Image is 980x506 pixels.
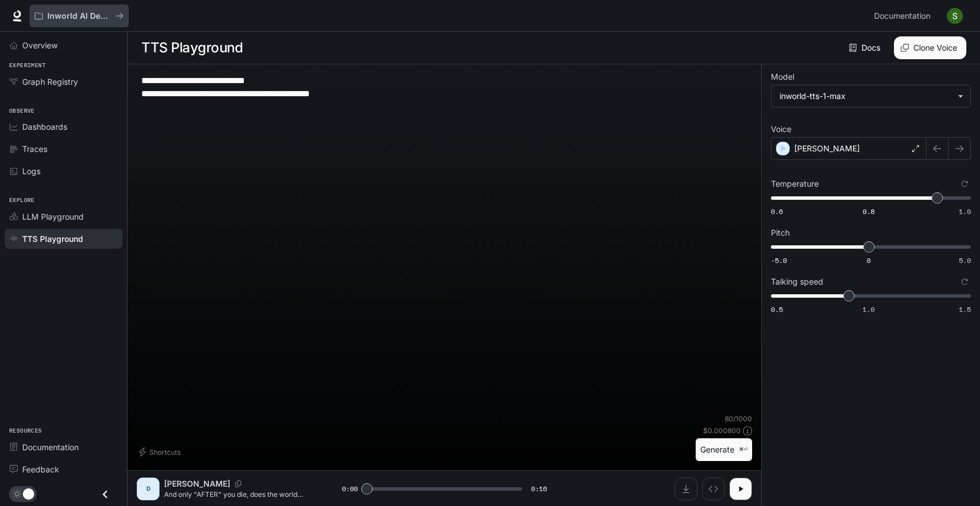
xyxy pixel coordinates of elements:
[137,443,185,461] button: Shortcuts
[771,207,783,216] span: 0.6
[22,441,79,453] span: Documentation
[779,90,952,102] div: inworld-tts-1-max
[696,438,752,462] button: Generate⌘⏎
[5,117,122,137] a: Dashboards
[958,275,971,288] button: Reset to default
[771,305,783,314] span: 0.5
[5,161,122,181] a: Logs
[22,143,47,155] span: Traces
[531,483,547,495] span: 0:16
[771,256,787,265] span: -5.0
[958,178,971,190] button: Reset to default
[867,256,871,265] span: 0
[702,478,725,500] button: Inspect
[771,180,819,188] p: Temperature
[947,8,963,24] img: User avatar
[771,85,970,107] div: inworld-tts-1-max
[771,73,794,81] p: Model
[959,305,971,314] span: 1.5
[725,414,752,423] p: 80 / 1000
[5,459,122,479] a: Feedback
[739,446,748,453] p: ⌘⏎
[703,426,741,435] p: $ 0.000800
[847,36,885,59] a: Docs
[771,278,823,286] p: Talking speed
[5,139,122,159] a: Traces
[22,39,58,51] span: Overview
[894,36,966,59] button: Clone Voice
[863,305,875,314] span: 1.0
[771,229,790,237] p: Pitch
[5,437,122,457] a: Documentation
[30,5,129,27] button: All workspaces
[141,36,243,59] h1: TTS Playground
[5,72,122,92] a: Graph Registry
[22,233,83,245] span: TTS Playground
[342,483,358,495] span: 0:00
[22,121,67,133] span: Dashboards
[675,478,697,500] button: Download audio
[164,489,315,499] p: And only "AFTER" you die, does the world realize what it lost. Even your "ENEMIES" cry. The Panda...
[5,207,122,227] a: LLM Playground
[5,35,122,55] a: Overview
[22,165,40,177] span: Logs
[794,143,860,154] p: [PERSON_NAME]
[959,207,971,216] span: 1.0
[230,480,246,487] button: Copy Voice ID
[22,76,78,88] span: Graph Registry
[22,463,59,475] span: Feedback
[944,5,966,27] button: User avatar
[5,229,122,249] a: TTS Playground
[164,478,230,489] p: [PERSON_NAME]
[47,11,111,21] p: Inworld AI Demos
[874,9,930,23] span: Documentation
[863,207,875,216] span: 0.8
[869,5,939,27] a: Documentation
[22,211,84,223] span: LLM Playground
[959,256,971,265] span: 5.0
[771,125,791,133] p: Voice
[139,480,157,498] div: D
[92,483,118,506] button: Close drawer
[23,487,34,500] span: Dark mode toggle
